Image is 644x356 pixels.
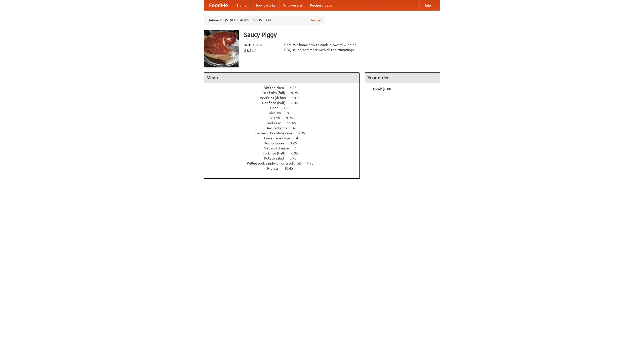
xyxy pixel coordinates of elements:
a: Cornbread 11.45 [265,121,305,125]
span: 7.55 [284,106,295,110]
a: Mac and cheese 6 [264,146,306,150]
li: ★ [259,42,263,48]
a: Recipe videos [306,0,336,10]
a: German chocolate cake 5.95 [255,131,314,135]
span: 4.95 [307,161,318,165]
a: FoodMe [204,0,233,10]
li: $ [244,48,247,53]
span: Collards [267,116,285,120]
span: German chocolate cake [255,131,297,135]
span: Beef ribs (half) [262,101,291,105]
h4: Menu [204,73,359,83]
span: Devilled eggs [265,126,292,130]
li: $ [254,48,257,53]
span: Cornbread [265,121,286,125]
span: 3.95 [290,156,301,160]
span: Mac and cheese [264,146,294,150]
a: Beef ribs (full) 9.95 [263,91,307,95]
span: Coleslaw [267,111,286,115]
li: $ [247,48,249,53]
li: $ [249,48,252,53]
li: ★ [252,42,255,48]
a: How it works [251,0,279,10]
a: Help [419,0,435,10]
a: Hushpuppies 3.25 [264,141,306,145]
li: $ [252,48,254,53]
span: Pork ribs (half) [262,151,291,155]
li: ★ [244,42,248,48]
span: 3.25 [290,141,302,145]
span: 4 [293,126,300,130]
span: 6 [295,146,302,150]
div: Deliver to: [STREET_ADDRESS][US_STATE] [204,16,325,25]
span: 6.45 [291,101,303,105]
a: Collards 9.95 [267,116,302,120]
span: 5.95 [298,131,310,135]
span: 4 [296,136,303,140]
span: Beef ribs (full) [263,91,290,95]
span: 6.95 [291,151,303,155]
h3: Saucy Piggy [244,30,440,40]
span: 9.95 [286,116,298,120]
a: Potato salad 3.95 [264,156,306,160]
span: 9.95 [291,91,303,95]
span: Pulled pork sandwich on a soft roll [247,161,306,165]
span: Potato salad [264,156,289,160]
span: 11.45 [287,121,301,125]
a: Beef ribs (half) 6.45 [262,101,307,105]
a: Coleslaw 8.95 [267,111,303,115]
a: BBQ chicken 4.95 [264,86,306,90]
b: Total: $0.00 [373,87,391,91]
span: 8.95 [287,111,299,115]
a: Pulled pork sandwich on a soft roll 4.95 [247,161,323,165]
a: Beer 7.55 [270,106,300,110]
a: Change [309,18,321,23]
span: BBQ chicken [264,86,289,90]
span: Riblets [267,166,284,170]
span: Hushpuppies [264,141,289,145]
a: Home [233,0,251,10]
li: ★ [248,42,252,48]
span: 4.95 [290,86,302,90]
span: Housemade chips [262,136,295,140]
a: Pork ribs (half) 6.95 [262,151,307,155]
span: Beef ribs (delux) [260,96,291,100]
span: 10.45 [292,96,306,100]
a: Housemade chips 4 [262,136,307,140]
a: Riblets 10.45 [267,166,302,170]
div: Pork. We know how to cook it. Award-winning BBQ sauce, and meat with all the trimmings. [284,42,360,52]
img: angular.jpg [204,30,239,67]
h4: Your order [365,73,440,83]
span: 10.45 [284,166,298,170]
a: Beef ribs (delux) 10.45 [260,96,310,100]
a: Devilled eggs 4 [265,126,304,130]
span: Beer [270,106,283,110]
li: ★ [255,42,259,48]
a: Who we are [279,0,306,10]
